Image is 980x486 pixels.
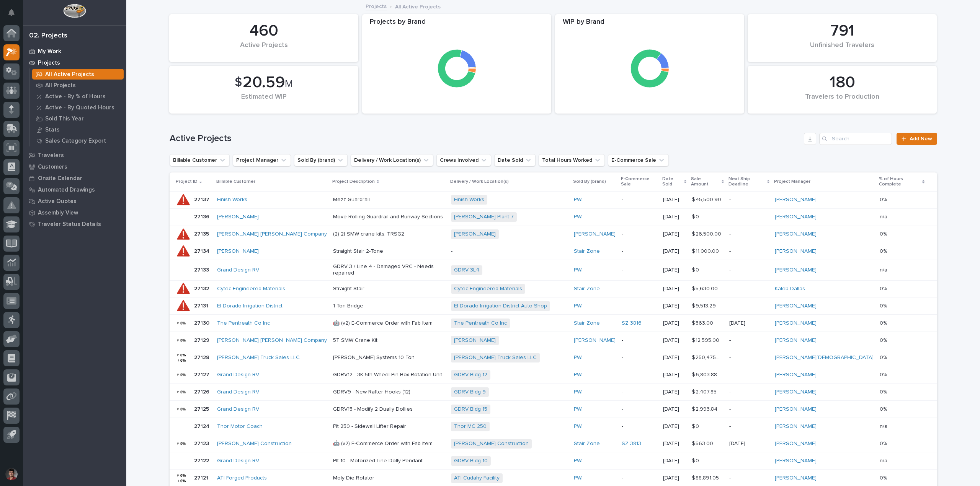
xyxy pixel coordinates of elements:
[29,91,126,102] a: Active - By % of Hours
[692,473,720,481] p: $ 88,891.05
[194,247,211,255] p: 27134
[663,440,686,447] p: [DATE]
[194,473,210,481] p: 27121
[454,475,500,481] a: ATI Cudahy Facility
[23,172,126,184] a: Onsite Calendar
[454,267,479,273] a: GDRV 3L4
[880,439,889,447] p: 0%
[775,458,817,464] a: [PERSON_NAME]
[170,315,937,332] tr: 2713027130 The Pentreath Co Inc 🤖 (v2) E-Commerce Order with Fab ItemThe Pentreath Co Inc Stair Z...
[880,301,889,309] p: 0%
[880,370,889,378] p: 0%
[819,133,892,145] div: Search
[29,124,126,135] a: Stats
[45,71,94,78] p: All Active Projects
[574,303,583,309] a: PWI
[622,458,657,464] p: -
[170,208,937,226] tr: 2713627136 [PERSON_NAME] Move Rolling Guardrail and Runway Sections[PERSON_NAME] Plant 7 PWI -[DA...
[217,214,259,220] a: [PERSON_NAME]
[217,320,270,327] a: The Pentreath Co Inc
[194,319,211,327] p: 27130
[10,9,20,21] div: Notifications
[574,406,583,413] a: PWI
[692,265,701,273] p: $ 0
[663,214,686,220] p: [DATE]
[692,284,719,292] p: $ 5,630.00
[880,353,889,361] p: 0%
[662,175,682,189] p: Date Sold
[333,406,445,413] p: GDRV15 - Modify 2 Dually Dollies
[574,475,583,481] a: PWI
[333,440,445,447] p: 🤖 (v2) E-Commerce Order with Fab Item
[217,389,259,395] a: Grand Design RV
[729,303,769,309] p: -
[38,164,67,171] p: Customers
[454,231,496,237] a: [PERSON_NAME]
[663,354,686,361] p: [DATE]
[692,247,720,255] p: $ 11,000.00
[454,197,484,203] a: Finish Works
[880,336,889,344] p: 0%
[775,389,817,395] a: [PERSON_NAME]
[692,456,701,464] p: $ 0
[775,337,817,344] a: [PERSON_NAME]
[574,423,583,430] a: PWI
[45,104,114,111] p: Active - By Quoted Hours
[574,214,583,220] a: PWI
[621,175,657,189] p: E-Commerce Sale
[663,248,686,255] p: [DATE]
[194,195,211,203] p: 27137
[235,75,242,90] span: $
[692,336,721,344] p: $ 12,595.00
[333,458,445,464] p: Plt 10 - Motorized Line Dolly Pendant
[494,154,536,166] button: Date Sold
[243,75,285,91] span: 20.59
[38,60,60,67] p: Projects
[194,229,211,237] p: 27135
[454,440,529,447] a: [PERSON_NAME] Construction
[45,93,106,100] p: Active - By % of Hours
[774,177,810,186] p: Project Manager
[692,229,723,237] p: $ 26,500.00
[170,191,937,208] tr: 2713727137 Finish Works Mezz GuardrailFinish Works PWI -[DATE]$ 45,500.90$ 45,500.90 -[PERSON_NAM...
[194,265,211,273] p: 27133
[454,320,507,327] a: The Pentreath Co Inc
[728,175,765,189] p: Next Ship Deadline
[729,406,769,413] p: -
[38,175,82,182] p: Onsite Calendar
[194,301,210,309] p: 27131
[663,406,686,413] p: [DATE]
[170,366,937,384] tr: 2712727127 Grand Design RV GDRV12 - 3K 5th Wheel Pin Box Rotation UnitGDRV Bldg 12 PWI -[DATE]$ 6...
[38,221,101,228] p: Traveler Status Details
[454,354,537,361] a: [PERSON_NAME] Truck Sales LLC
[454,303,547,309] a: El Dorado Irrigation District Auto Shop
[454,214,514,220] a: [PERSON_NAME] Plant 7
[574,231,616,237] a: [PERSON_NAME]
[29,69,126,80] a: All Active Projects
[194,405,211,413] p: 27125
[170,243,937,260] tr: 2713427134 [PERSON_NAME] Straight Stair 2-Tone-Stair Zone -[DATE]$ 11,000.00$ 11,000.00 -[PERSON_...
[38,198,77,205] p: Active Quotes
[692,319,715,327] p: $ 563.00
[454,406,487,413] a: GDRV Bldg 15
[182,93,345,109] div: Estimated WIP
[333,423,445,430] p: Plt 250 - Sidewall Lifter Repair
[170,154,230,166] button: Billable Customer
[880,247,889,255] p: 0%
[880,473,889,481] p: 0%
[880,195,889,203] p: 0%
[233,154,291,166] button: Project Manager
[691,175,719,189] p: Sale Amount
[539,154,605,166] button: Total Hours Worked
[333,475,445,481] p: Moly Die Rotator
[573,177,606,186] p: Sold By (brand)
[170,226,937,243] tr: 2713527135 [PERSON_NAME] [PERSON_NAME] Company (2) 2t SMW crane kits, TRSG2[PERSON_NAME] [PERSON_...
[23,46,126,57] a: My Work
[294,154,348,166] button: Sold By (brand)
[692,353,725,361] p: $ 250,475.00
[622,303,657,309] p: -
[217,267,259,273] a: Grand Design RV
[761,41,924,57] div: Unfinished Travelers
[45,127,60,133] p: Stats
[729,214,769,220] p: -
